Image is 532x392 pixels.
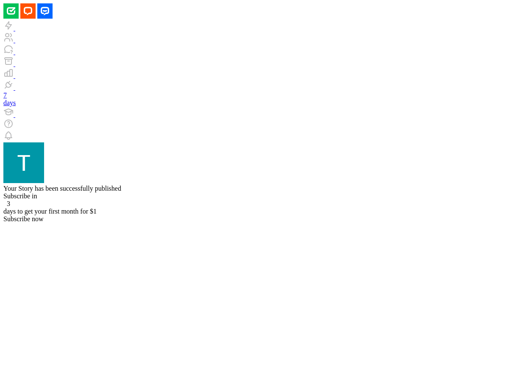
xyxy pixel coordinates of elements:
div: 3 [7,200,525,208]
div: days [3,99,529,107]
div: Subscribe now [3,215,529,223]
button: Open LiveChat chat widget [7,3,32,29]
div: 7 [3,92,529,99]
div: Subscribe in days to get your first month for $1 [3,192,529,215]
a: 7 days [3,92,529,107]
div: Your Story has been successfully published [3,185,529,192]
